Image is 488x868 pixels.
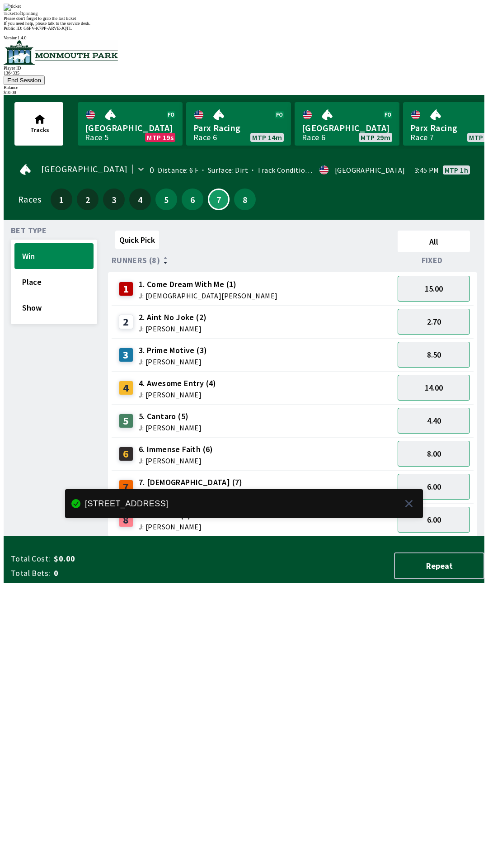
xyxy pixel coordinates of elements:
span: MTP 19s [147,134,174,141]
button: Show [14,295,94,321]
div: 5 [119,414,133,428]
span: 6.00 [427,514,441,525]
span: Track Condition: Firm [248,165,328,175]
button: Place [14,269,94,295]
button: 2.70 [398,309,470,335]
div: Player ID [4,66,484,71]
span: J: [PERSON_NAME] [139,424,202,431]
div: Runners (8) [112,256,394,265]
span: 15.00 [425,283,443,294]
span: Parx Racing [193,122,284,134]
span: G6PV-K7PP-ARVE-JQTL [23,26,72,31]
button: 14.00 [398,375,470,401]
span: Total Bets: [11,568,50,579]
div: Races [18,196,41,203]
span: Bet Type [11,227,47,234]
span: MTP 29m [361,134,390,141]
span: J: [PERSON_NAME] [139,325,207,332]
div: Balance [4,85,484,90]
img: venue logo [4,40,118,65]
span: Quick Pick [119,235,155,245]
div: 3 [119,348,133,362]
button: 4 [129,189,151,210]
button: 1 [51,189,72,210]
span: Show [22,302,86,313]
div: 6 [119,447,133,461]
a: Parx RacingRace 6MTP 14m [186,102,291,146]
span: 4.40 [427,415,441,426]
span: 0 [54,568,196,579]
span: Tracks [30,126,49,134]
span: 6 [184,196,201,203]
span: 1. Come Dream With Me (1) [139,278,278,290]
a: [GEOGRAPHIC_DATA]Race 6MTP 29m [295,102,399,146]
button: 3 [103,189,125,210]
div: Race 6 [193,134,217,141]
div: 0 [150,166,154,174]
span: Total Cost: [11,553,50,564]
button: Win [14,243,94,269]
span: J: [PERSON_NAME] [139,358,207,365]
span: Runners (8) [112,257,160,264]
div: Race 6 [302,134,325,141]
span: J: [PERSON_NAME] [139,523,202,530]
span: Fixed [422,257,443,264]
img: ticket [4,4,21,11]
button: 6.00 [398,507,470,533]
div: Please don't forget to grab the last ticket [4,16,484,21]
button: 8.00 [398,441,470,467]
span: 5. Cantaro (5) [139,410,202,422]
div: 2 [119,315,133,329]
div: [STREET_ADDRESS] [85,500,168,507]
span: All [402,236,466,247]
div: Fixed [394,256,474,265]
span: 1 [53,196,70,203]
span: J: [PERSON_NAME] [139,457,213,464]
button: 8.50 [398,342,470,368]
button: 2 [77,189,99,210]
div: 4 [119,381,133,395]
span: 8.00 [427,448,441,459]
span: Place [22,277,86,287]
span: Win [22,251,86,261]
button: 15.00 [398,276,470,302]
div: 1364335 [4,71,484,75]
span: 3:45 PM [414,166,439,174]
span: 7. [DEMOGRAPHIC_DATA] (7) [139,476,243,488]
span: $0.00 [54,553,196,564]
button: End Session [4,75,45,85]
span: 4 [131,196,149,203]
span: 3. Prime Motive (3) [139,344,207,356]
span: 14.00 [425,382,443,393]
div: Race 7 [410,134,434,141]
span: 4. Awesome Entry (4) [139,377,216,389]
span: 6. Immense Faith (6) [139,443,213,455]
span: J: [DEMOGRAPHIC_DATA][PERSON_NAME] [139,292,278,299]
div: Race 5 [85,134,108,141]
span: 6.00 [427,481,441,492]
span: Repeat [402,561,476,571]
div: 1 [119,282,133,296]
span: [GEOGRAPHIC_DATA] [302,122,392,134]
span: Surface: Dirt [198,165,248,175]
span: 7 [211,197,226,202]
div: [GEOGRAPHIC_DATA] [335,166,405,174]
span: 2 [79,196,96,203]
span: MTP 1h [445,166,468,174]
span: 2. Aint No Joke (2) [139,311,207,323]
span: If you need help, please talk to the service desk. [4,21,90,26]
span: [GEOGRAPHIC_DATA] [41,165,128,173]
div: Version 1.4.0 [4,35,484,40]
span: 3 [105,196,122,203]
a: [GEOGRAPHIC_DATA]Race 5MTP 19s [78,102,183,146]
div: $ 10.00 [4,90,484,95]
span: 8.50 [427,349,441,360]
button: 6 [182,189,203,210]
button: 5 [155,189,177,210]
span: Distance: 6 F [158,165,198,175]
span: 8 [236,196,253,203]
button: Quick Pick [115,231,159,249]
span: 5 [158,196,175,203]
button: All [398,231,470,252]
button: 7 [208,189,230,210]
